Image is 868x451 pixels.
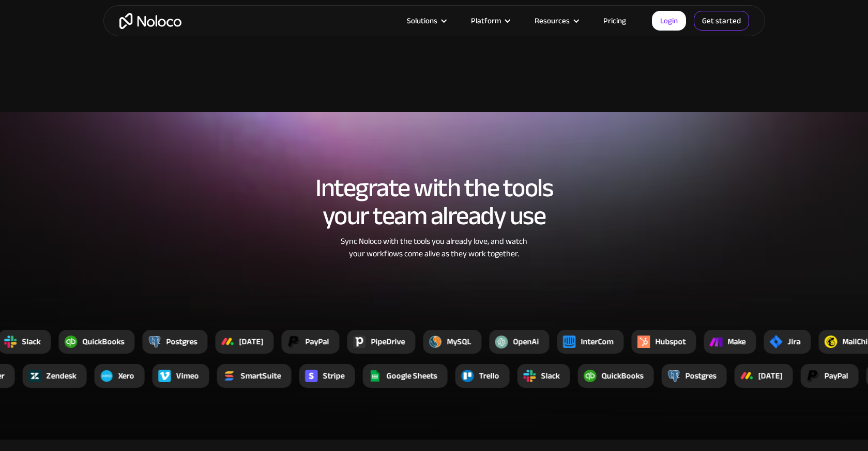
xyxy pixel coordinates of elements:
[114,174,755,230] h2: Integrate with the tools your team already use
[541,370,560,382] div: Slack
[727,336,745,348] div: Make
[239,336,263,348] div: [DATE]
[305,336,329,348] div: PayPal
[387,370,437,382] div: Google Sheets
[471,14,501,27] div: Platform
[535,14,570,27] div: Resources
[522,14,590,27] div: Resources
[513,336,539,348] div: OpenAi
[118,370,134,382] div: Xero
[22,336,40,348] div: Slack
[825,370,848,382] div: PayPal
[297,235,571,260] div: Sync Noloco with the tools you already love, and watch your workflows come alive as they work tog...
[447,336,471,348] div: MySQL
[407,14,437,27] div: Solutions
[176,370,199,382] div: Vimeo
[479,370,499,382] div: Trello
[371,336,405,348] div: PipeDrive
[602,370,644,382] div: QuickBooks
[119,13,181,29] a: home
[694,11,749,31] a: Get started
[787,336,800,348] div: Jira
[655,336,686,348] div: Hubspot
[394,14,458,27] div: Solutions
[652,11,686,31] a: Login
[323,370,345,382] div: Stripe
[758,370,783,382] div: [DATE]
[241,370,281,382] div: SmartSuite
[47,370,77,382] div: Zendesk
[458,14,522,27] div: Platform
[166,336,197,348] div: Postgres
[581,336,613,348] div: InterCom
[686,370,717,382] div: Postgres
[590,14,639,27] a: Pricing
[82,336,124,348] div: QuickBooks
